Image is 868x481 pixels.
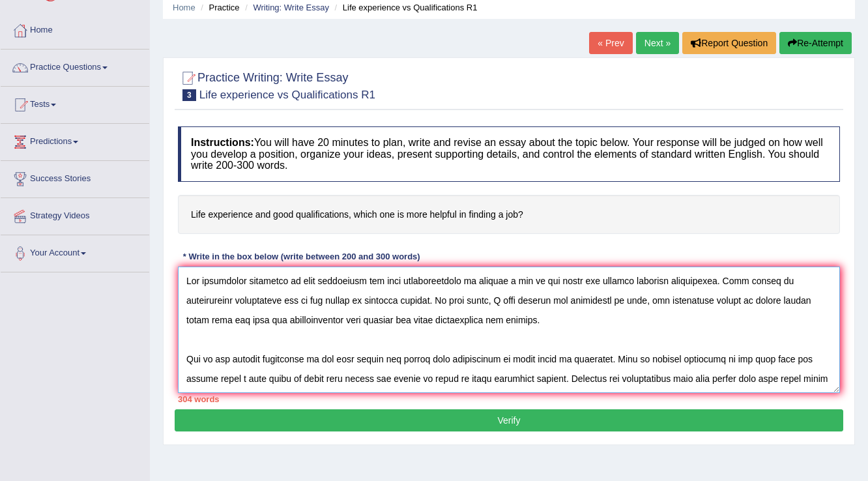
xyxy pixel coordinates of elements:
a: Practice Questions [1,50,149,82]
div: * Write in the box below (write between 200 and 300 words) [178,250,425,263]
button: Report Question [682,32,776,54]
a: Strategy Videos [1,198,149,231]
a: Home [1,12,149,45]
a: Success Stories [1,161,149,194]
a: Writing: Write Essay [253,3,329,12]
li: Practice [197,1,239,14]
a: Home [173,3,195,12]
span: 3 [182,89,196,101]
h4: Life experience and good qualifications, which one is more helpful in finding a job? [178,195,840,235]
a: « Prev [589,32,632,54]
a: Next » [636,32,679,54]
button: Verify [175,409,843,431]
h4: You will have 20 minutes to plan, write and revise an essay about the topic below. Your response ... [178,126,840,182]
a: Tests [1,87,149,119]
b: Instructions: [191,137,254,148]
button: Re-Attempt [779,32,852,54]
h2: Practice Writing: Write Essay [178,68,375,101]
li: Life experience vs Qualifications R1 [332,1,478,14]
div: 304 words [178,393,840,405]
small: Life experience vs Qualifications R1 [199,89,375,101]
a: Predictions [1,124,149,156]
a: Your Account [1,235,149,268]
